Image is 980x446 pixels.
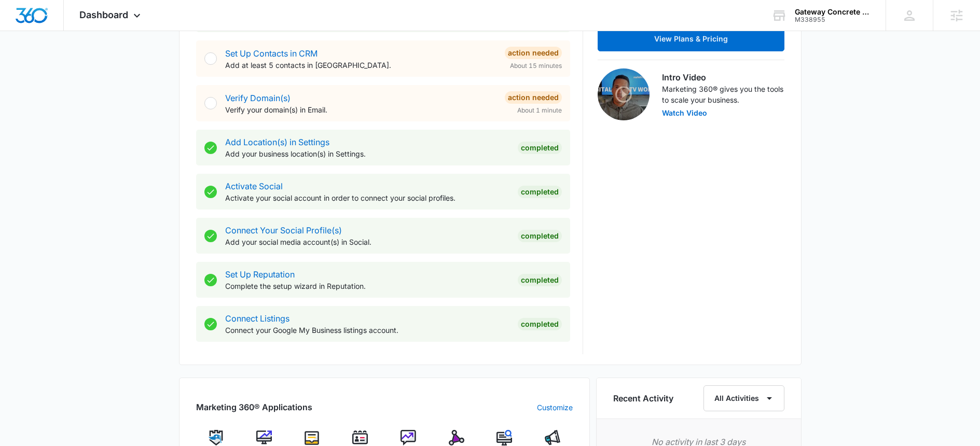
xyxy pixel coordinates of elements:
a: Verify Domain(s) [225,93,291,103]
img: Intro Video [598,68,650,120]
div: account id [795,16,871,23]
p: Add at least 5 contacts in [GEOGRAPHIC_DATA]. [225,60,496,71]
a: Connect Your Social Profile(s) [225,225,342,235]
img: logo_orange.svg [17,17,25,25]
button: Watch Video [662,109,707,117]
a: Set Up Reputation [225,269,295,280]
div: account name [795,8,871,16]
div: Domain Overview [39,61,93,68]
h3: Intro Video [662,71,784,83]
p: Verify your domain(s) in Email. [225,104,496,115]
a: Customize [537,402,573,413]
a: Activate Social [225,181,283,191]
span: About 1 minute [517,106,562,115]
a: Add Location(s) in Settings [225,137,329,147]
div: Completed [518,230,562,242]
button: All Activities [703,385,784,411]
span: About 15 minutes [510,61,562,71]
div: Completed [518,142,562,154]
div: Completed [518,186,562,198]
div: Action Needed [505,91,562,104]
div: Action Needed [505,47,562,59]
span: Dashboard [79,9,128,20]
p: Add your business location(s) in Settings. [225,148,509,159]
h2: Marketing 360® Applications [196,401,312,413]
img: tab_domain_overview_orange.svg [28,60,36,68]
h6: Recent Activity [613,392,673,405]
p: Add your social media account(s) in Social. [225,236,509,247]
img: tab_keywords_by_traffic_grey.svg [103,60,112,68]
p: Connect your Google My Business listings account. [225,325,509,336]
div: Keywords by Traffic [115,61,175,68]
img: website_grey.svg [17,27,25,35]
p: Activate your social account in order to connect your social profiles. [225,192,509,203]
div: Completed [518,318,562,330]
p: Complete the setup wizard in Reputation. [225,281,509,291]
a: Set Up Contacts in CRM [225,48,318,59]
button: View Plans & Pricing [598,26,784,51]
p: Marketing 360® gives you the tools to scale your business. [662,83,784,105]
a: Connect Listings [225,313,289,324]
div: Domain: [DOMAIN_NAME] [27,27,114,35]
div: v 4.0.25 [29,17,51,25]
div: Completed [518,274,562,286]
